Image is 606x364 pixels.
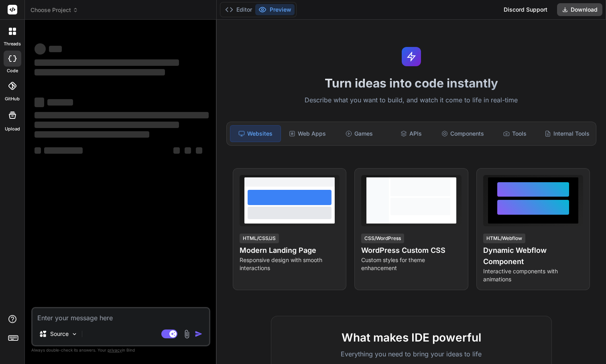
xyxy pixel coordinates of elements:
[483,245,583,267] h4: Dynamic Webflow Component
[490,125,540,142] div: Tools
[47,99,73,106] span: ‌
[50,330,69,338] p: Source
[222,4,255,15] button: Editor
[31,346,210,354] p: Always double-check its answers. Your in Bind
[361,256,461,272] p: Custom styles for theme enhancement
[230,125,281,142] div: Websites
[44,147,83,154] span: ‌
[35,112,209,118] span: ‌
[71,331,78,338] img: Pick Models
[222,95,601,106] p: Describe what you want to build, and watch it come to life in real-time
[35,98,44,107] span: ‌
[240,245,340,256] h4: Modern Landing Page
[361,245,461,256] h4: WordPress Custom CSS
[35,147,41,154] span: ‌
[240,256,340,272] p: Responsive design with smooth interactions
[541,125,593,142] div: Internal Tools
[35,69,165,75] span: ‌
[35,43,46,55] span: ‌
[557,3,602,16] button: Download
[5,126,20,132] label: Upload
[173,147,180,154] span: ‌
[4,41,21,47] label: threads
[483,267,583,283] p: Interactive components with animations
[361,234,404,243] div: CSS/WordPress
[386,125,436,142] div: APIs
[334,125,384,142] div: Games
[284,329,539,346] h2: What makes IDE powerful
[5,96,20,102] label: GitHub
[240,234,279,243] div: HTML/CSS/JS
[283,125,333,142] div: Web Apps
[255,4,295,15] button: Preview
[222,76,601,90] h1: Turn ideas into code instantly
[499,3,552,16] div: Discord Support
[182,329,191,339] img: attachment
[185,147,191,154] span: ‌
[108,348,122,352] span: privacy
[284,349,539,359] p: Everything you need to bring your ideas to life
[35,59,179,66] span: ‌
[35,131,149,138] span: ‌
[483,234,525,243] div: HTML/Webflow
[49,46,62,52] span: ‌
[438,125,488,142] div: Components
[35,122,179,128] span: ‌
[196,147,202,154] span: ‌
[31,6,78,14] span: Choose Project
[195,330,203,338] img: icon
[7,67,18,74] label: code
